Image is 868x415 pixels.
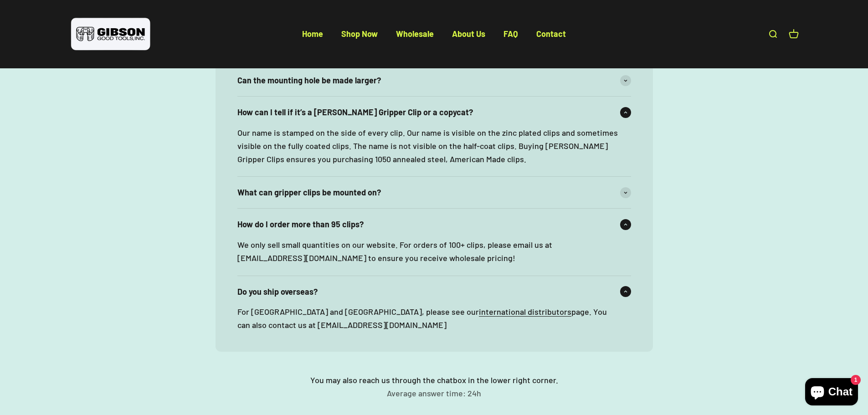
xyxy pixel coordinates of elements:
[396,29,434,39] a: Wholesale
[310,387,558,400] span: Average answer time: 24h
[237,276,631,307] summary: Do you ship overseas?
[237,186,381,199] span: What can gripper clips be mounted on?
[237,74,381,87] span: Can the mounting hole be made larger?
[237,177,631,208] summary: What can gripper clips be mounted on?
[237,126,620,165] p: Our name is stamped on the side of every clip. Our name is visible on the zinc plated clips and s...
[802,378,861,408] inbox-online-store-chat: Shopify online store chat
[479,307,571,317] a: international distributors
[237,97,631,128] summary: How can I tell if it’s a [PERSON_NAME] Gripper Clip or a copycat?
[503,29,518,39] a: FAQ
[237,238,620,265] p: We only sell small quantities on our website. For orders of 100+ clips, please email us at [EMAIL...
[237,218,364,231] span: How do I order more than 95 clips?
[452,29,485,39] a: About Us
[341,29,378,39] a: Shop Now
[310,374,558,400] div: You may also reach us through the chatbox in the lower right corner.
[536,29,566,39] a: Contact
[237,209,631,240] summary: How do I order more than 95 clips?
[237,285,318,298] span: Do you ship overseas?
[237,106,473,119] span: How can I tell if it’s a [PERSON_NAME] Gripper Clip or a copycat?
[237,305,620,332] p: For [GEOGRAPHIC_DATA] and [GEOGRAPHIC_DATA], please see our page. You can also contact us at [EMA...
[302,29,323,39] a: Home
[237,65,631,96] summary: Can the mounting hole be made larger?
